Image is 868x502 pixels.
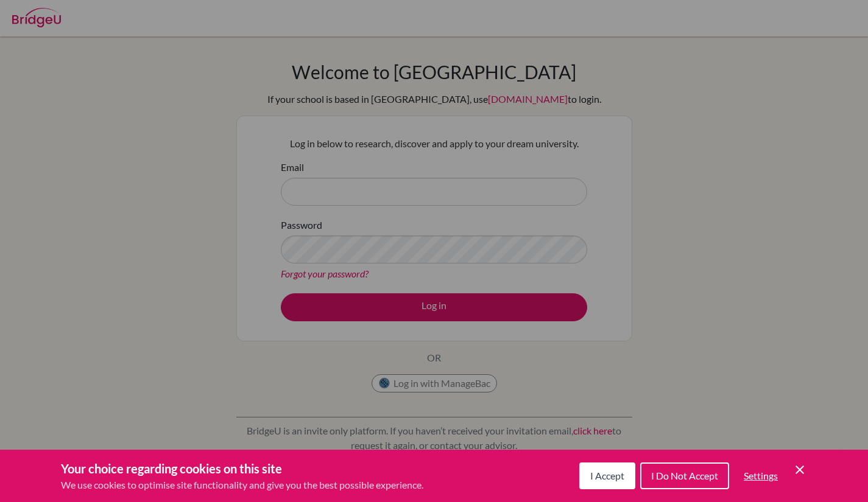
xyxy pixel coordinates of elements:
[734,464,788,488] button: Settings
[579,462,635,489] button: I Accept
[590,470,624,481] span: I Accept
[61,478,423,492] p: We use cookies to optimise site functionality and give you the best possible experience.
[61,459,423,478] h3: Your choice regarding cookies on this site
[651,470,718,481] span: I Do Not Accept
[744,470,778,481] span: Settings
[792,462,807,477] button: Save and close
[640,462,729,489] button: I Do Not Accept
